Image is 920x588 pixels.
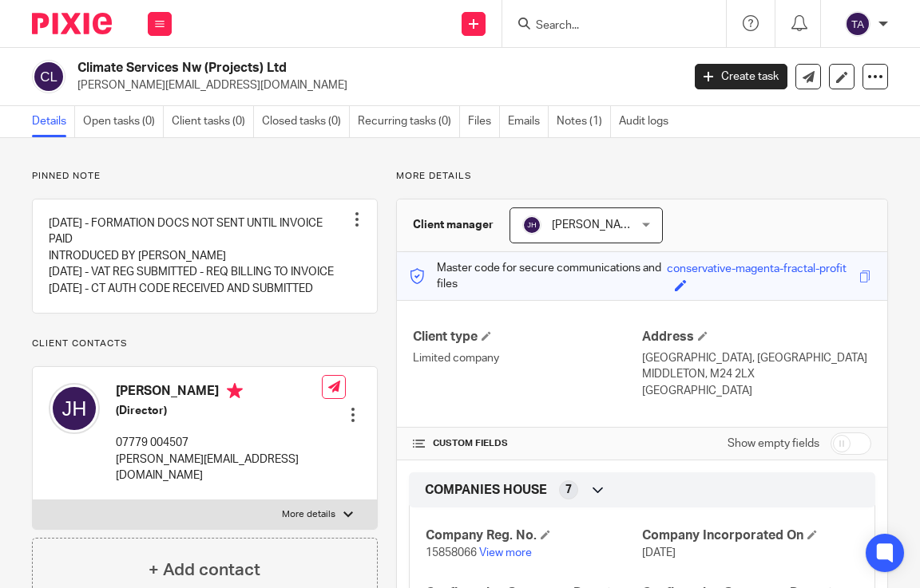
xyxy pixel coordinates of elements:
h4: CUSTOM FIELDS [413,437,642,450]
p: [GEOGRAPHIC_DATA], [GEOGRAPHIC_DATA] [642,350,871,366]
a: Client tasks (0) [172,106,254,137]
span: [PERSON_NAME] [552,219,640,231]
p: [PERSON_NAME][EMAIL_ADDRESS][DOMAIN_NAME] [77,77,671,93]
img: Pixie [32,13,112,34]
img: svg%3E [32,60,65,93]
p: MIDDLETON, M24 2LX [642,366,871,382]
p: Master code for secure communications and files [409,260,666,293]
a: Create task [695,64,787,89]
p: More details [282,508,335,521]
a: Open tasks (0) [83,106,164,137]
h4: Company Reg. No. [426,527,642,544]
div: conservative-magenta-fractal-profit [667,261,847,279]
input: Search [534,19,678,34]
p: [GEOGRAPHIC_DATA] [642,383,871,399]
p: Client contacts [32,337,378,350]
p: Limited company [413,350,642,366]
p: More details [396,170,888,183]
img: svg%3E [49,383,100,434]
a: Closed tasks (0) [262,106,350,137]
a: Files [468,106,500,137]
a: Notes (1) [557,106,611,137]
h2: Climate Services Nw (Projects) Ltd [77,60,552,77]
span: [DATE] [642,547,676,558]
label: Show empty fields [728,436,819,452]
i: Primary [227,383,243,399]
h4: [PERSON_NAME] [116,383,322,403]
a: Recurring tasks (0) [358,106,460,137]
h4: + Add contact [149,558,260,582]
img: svg%3E [845,11,870,37]
h5: (Director) [116,403,322,419]
h4: Client type [413,329,642,345]
span: 7 [565,482,572,498]
span: COMPANIES HOUSE [425,482,547,499]
span: 15858066 [426,547,477,558]
h3: Client manager [413,217,494,233]
p: Pinned note [32,170,378,183]
p: [PERSON_NAME][EMAIL_ADDRESS][DOMAIN_NAME] [116,452,322,484]
img: svg%3E [522,215,541,235]
p: 07779 004507 [116,435,322,451]
a: Details [32,106,75,137]
a: View more [479,547,532,558]
a: Emails [508,106,549,137]
a: Audit logs [619,106,676,137]
h4: Company Incorporated On [642,527,859,544]
h4: Address [642,329,871,345]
